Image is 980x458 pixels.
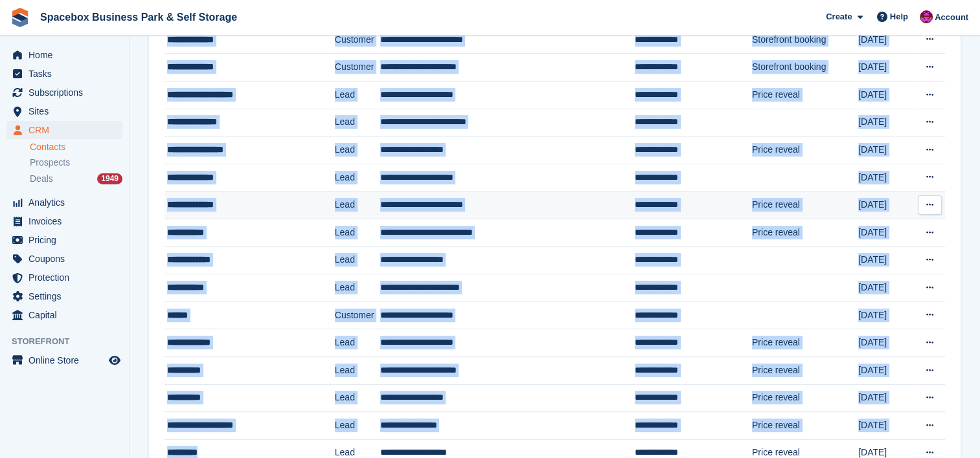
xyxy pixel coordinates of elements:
[6,268,122,287] a: menu
[6,306,122,324] a: menu
[6,83,122,102] a: menu
[6,121,122,139] a: menu
[107,353,122,368] a: Preview store
[6,287,122,305] a: menu
[28,231,106,249] span: Pricing
[10,8,30,27] img: stora-icon-8386f47178a22dfd0bd8f6a31ec36ba5ce8667c1dd55bd0f319d3a0aa187defe.svg
[335,136,381,164] td: Lead
[858,274,913,302] td: [DATE]
[335,274,381,302] td: Lead
[28,102,106,120] span: Sites
[920,10,933,23] img: Shitika Balanath
[858,219,913,246] td: [DATE]
[858,246,913,274] td: [DATE]
[335,246,381,274] td: Lead
[28,287,106,305] span: Settings
[335,384,381,412] td: Lead
[335,329,381,357] td: Lead
[28,268,106,287] span: Protection
[6,212,122,230] a: menu
[335,412,381,440] td: Lead
[6,65,122,83] a: menu
[858,412,913,440] td: [DATE]
[335,26,381,54] td: Customer
[935,11,968,24] span: Account
[335,164,381,191] td: Lead
[28,212,106,230] span: Invoices
[890,10,908,23] span: Help
[335,356,381,384] td: Lead
[30,156,122,169] a: Prospects
[28,121,106,139] span: CRM
[858,136,913,164] td: [DATE]
[752,54,858,82] td: Storefront booking
[335,191,381,219] td: Lead
[752,191,858,219] td: Price reveal
[752,329,858,357] td: Price reveal
[28,46,106,64] span: Home
[858,164,913,191] td: [DATE]
[858,54,913,82] td: [DATE]
[858,329,913,357] td: [DATE]
[97,173,122,184] div: 1949
[30,172,122,186] a: Deals 1949
[335,219,381,246] td: Lead
[858,356,913,384] td: [DATE]
[826,10,852,23] span: Create
[30,157,70,169] span: Prospects
[335,301,381,329] td: Customer
[752,26,858,54] td: Storefront booking
[752,356,858,384] td: Price reveal
[28,65,106,83] span: Tasks
[752,219,858,246] td: Price reveal
[30,173,53,185] span: Deals
[752,81,858,109] td: Price reveal
[6,46,122,64] a: menu
[6,231,122,249] a: menu
[28,250,106,268] span: Coupons
[28,351,106,369] span: Online Store
[858,384,913,412] td: [DATE]
[6,250,122,268] a: menu
[752,412,858,440] td: Price reveal
[752,136,858,164] td: Price reveal
[335,81,381,109] td: Lead
[335,54,381,82] td: Customer
[858,26,913,54] td: [DATE]
[752,384,858,412] td: Price reveal
[6,102,122,120] a: menu
[28,306,106,324] span: Capital
[28,193,106,212] span: Analytics
[858,301,913,329] td: [DATE]
[35,6,242,28] a: Spacebox Business Park & Self Storage
[6,351,122,369] a: menu
[12,335,129,348] span: Storefront
[6,193,122,212] a: menu
[30,141,122,153] a: Contacts
[335,109,381,136] td: Lead
[28,83,106,102] span: Subscriptions
[858,109,913,136] td: [DATE]
[858,191,913,219] td: [DATE]
[858,81,913,109] td: [DATE]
